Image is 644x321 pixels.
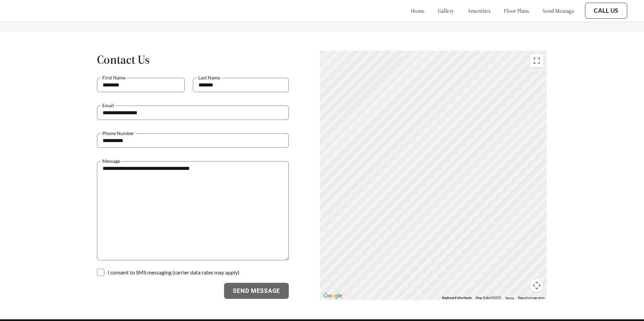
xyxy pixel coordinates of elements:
[518,296,545,300] a: Report a map error
[594,7,619,14] a: Call Us
[442,296,472,300] button: Keyboard shortcuts
[438,7,454,14] a: gallery
[411,7,425,14] a: home
[504,7,529,14] a: floor plans
[585,3,627,19] button: Call Us
[530,279,543,292] button: Map camera controls
[476,296,501,300] span: Map Data ©2025
[468,7,491,14] a: amenities
[224,283,289,299] button: Send Message
[543,7,574,14] a: send message
[530,54,543,67] button: Toggle fullscreen view
[322,292,344,300] a: Open this area in Google Maps (opens a new window)
[505,296,514,300] a: Terms (opens in new tab)
[97,52,289,67] h1: Contact Us
[322,292,344,300] img: Google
